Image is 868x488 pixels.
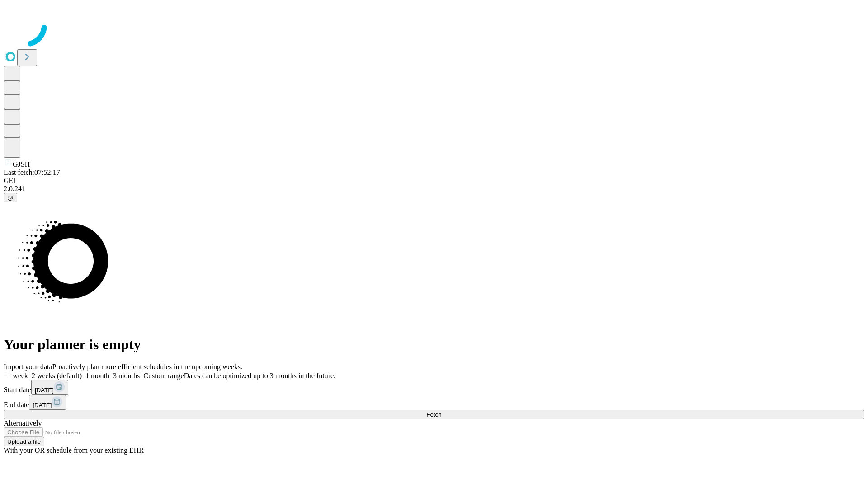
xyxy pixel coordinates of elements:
[4,410,864,419] button: Fetch
[31,380,68,395] button: [DATE]
[52,363,242,371] span: Proactively plan more efficient schedules in the upcoming weeks.
[35,387,54,394] span: [DATE]
[4,177,864,185] div: GEI
[4,363,52,371] span: Import your data
[4,446,144,454] span: With your OR schedule from your existing EHR
[184,372,335,380] span: Dates can be optimized up to 3 months in the future.
[143,372,184,380] span: Custom range
[4,193,17,202] button: @
[7,372,28,380] span: 1 week
[13,160,30,168] span: GJSH
[4,437,44,446] button: Upload a file
[85,372,109,380] span: 1 month
[29,395,66,410] button: [DATE]
[4,395,864,410] div: End date
[7,194,14,201] span: @
[32,372,82,380] span: 2 weeks (default)
[426,411,441,418] span: Fetch
[4,380,864,395] div: Start date
[4,419,42,427] span: Alternatively
[4,185,864,193] div: 2.0.241
[4,336,864,353] h1: Your planner is empty
[4,169,60,176] span: Last fetch: 07:52:17
[33,402,52,408] span: [DATE]
[113,372,140,380] span: 3 months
